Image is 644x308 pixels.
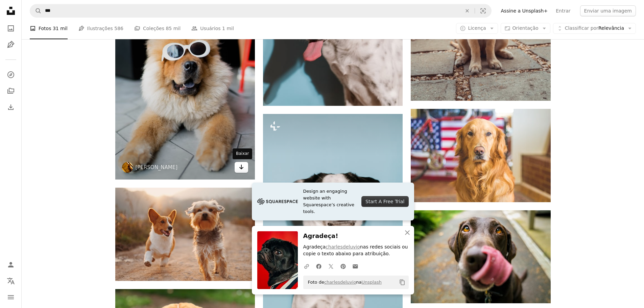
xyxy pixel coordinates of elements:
[30,4,492,18] form: Pesquise conteúdo visual em todo o site
[303,244,409,257] p: Agradeça nas redes sociais ou copie o texto abaixo para atribuição.
[122,162,133,173] img: Ir para o perfil de alan King
[4,84,18,98] a: Coleções
[4,38,18,51] a: Ilustrações
[78,18,123,39] a: Ilustrações 586
[257,196,298,207] img: file-1705255347840-230a6ab5bca9image
[497,5,552,16] a: Assine a Unsplash+
[456,23,498,34] button: Licença
[553,23,636,34] button: Classificar porRelevância
[252,183,414,220] a: Design an engaging website with Squarespace’s creative tools.Start A Free Trial
[397,277,408,288] button: Copiar para a área de transferência
[460,4,475,17] button: Limpar
[565,25,624,32] span: Relevância
[411,152,550,159] a: fotografia de foco seletivo do labrador retriever dourado
[468,25,486,31] span: Licença
[552,5,574,16] a: Entrar
[114,25,123,32] span: 586
[349,259,361,273] a: Compartilhar por e-mail
[191,18,234,39] a: Usuários 1 mil
[501,23,550,34] button: Orientação
[337,259,349,273] a: Compartilhar no Pinterest
[325,259,337,273] a: Compartilhar no Twitter
[324,280,356,285] a: charlesdeluvio
[235,162,248,173] a: Baixar
[134,18,181,39] a: Coleções 85 mil
[4,100,18,114] a: Histórico de downloads
[411,254,550,260] a: chocolate adulto Labrador retriever
[4,258,18,271] a: Entrar / Cadastrar-se
[326,244,360,250] a: charlesdeluvio
[361,196,408,207] div: Start A Free Trial
[115,72,255,78] a: cão marrom de pelagem longa
[233,148,252,159] div: Baixar
[411,210,550,303] img: chocolate adulto Labrador retriever
[303,188,356,215] span: Design an engaging website with Squarespace’s creative tools.
[222,25,234,32] span: 1 mil
[313,259,325,273] a: Compartilhar no Facebook
[4,22,18,35] a: Fotos
[30,4,42,17] button: Pesquise na Unsplash
[115,188,255,281] img: Dois cães marrons e brancos correndo estrada de terra durante o dia
[4,274,18,288] button: Idioma
[115,231,255,237] a: Dois cães marrons e brancos correndo estrada de terra durante o dia
[303,231,409,241] h3: Agradeça!
[4,4,18,19] a: Início — Unsplash
[362,280,382,285] a: Unsplash
[475,4,491,17] button: Pesquisa visual
[4,68,18,81] a: Explorar
[580,5,636,16] button: Enviar uma imagem
[565,25,598,31] span: Classificar por
[166,25,181,32] span: 85 mil
[4,290,18,304] button: Menu
[305,277,382,288] span: Foto de na
[136,164,178,171] a: [PERSON_NAME]
[411,109,550,202] img: fotografia de foco seletivo do labrador retriever dourado
[512,25,539,31] span: Orientação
